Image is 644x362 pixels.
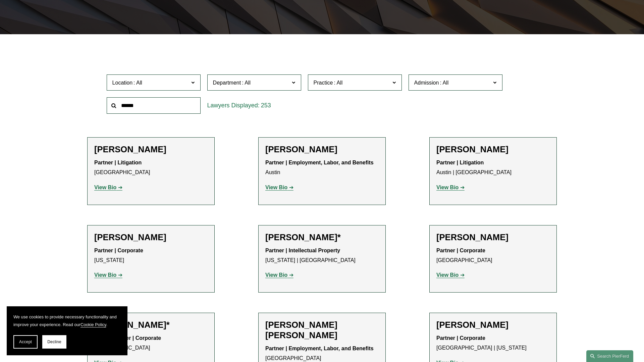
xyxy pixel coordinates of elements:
a: Cookie Policy [80,322,106,327]
p: [GEOGRAPHIC_DATA] | [US_STATE] [436,333,550,353]
p: We use cookies to provide necessary functionality and improve your experience. Read our . [13,313,121,328]
p: [GEOGRAPHIC_DATA] [436,246,550,265]
a: Search this site [586,350,633,362]
span: Practice [314,80,333,86]
span: Location [112,80,133,86]
strong: View Bio [265,272,287,278]
h2: [PERSON_NAME] [436,144,550,155]
a: View Bio [436,185,465,190]
button: Accept [13,335,38,349]
p: Austin [265,158,379,177]
strong: View Bio [265,185,287,190]
h2: [PERSON_NAME]* [265,232,379,243]
a: View Bio [265,185,293,190]
h2: [PERSON_NAME] [436,232,550,243]
strong: Junior Partner | Corporate [94,335,161,341]
strong: Partner | Corporate [436,248,485,253]
span: Department [213,80,241,86]
a: View Bio [436,272,465,278]
strong: View Bio [94,185,116,190]
strong: View Bio [94,272,116,278]
strong: Partner | Litigation [436,160,484,165]
h2: [PERSON_NAME] [94,232,208,243]
strong: Partner | Employment, Labor, and Benefits [265,346,374,351]
button: Decline [42,335,66,349]
span: Admission [414,80,439,86]
strong: Partner | Corporate [94,248,143,253]
span: Decline [47,340,61,344]
p: Austin | [GEOGRAPHIC_DATA] [436,158,550,177]
strong: Partner | Corporate [436,335,485,341]
h2: [PERSON_NAME] [PERSON_NAME] [265,320,379,341]
h2: [PERSON_NAME] [265,144,379,155]
span: Accept [19,340,32,344]
a: View Bio [94,185,122,190]
strong: View Bio [436,272,459,278]
strong: View Bio [436,185,459,190]
p: [GEOGRAPHIC_DATA] [94,333,208,353]
span: 253 [261,102,271,109]
h2: [PERSON_NAME] [436,320,550,330]
p: [US_STATE] | [GEOGRAPHIC_DATA] [265,246,379,265]
p: [US_STATE] [94,246,208,265]
strong: Partner | Employment, Labor, and Benefits [265,160,374,165]
a: View Bio [265,272,293,278]
h2: [PERSON_NAME] [94,144,208,155]
section: Cookie banner [7,306,127,355]
a: View Bio [94,272,122,278]
h2: [PERSON_NAME]* [94,320,208,330]
p: [GEOGRAPHIC_DATA] [94,158,208,177]
strong: Partner | Intellectual Property [265,248,340,253]
strong: Partner | Litigation [94,160,142,165]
